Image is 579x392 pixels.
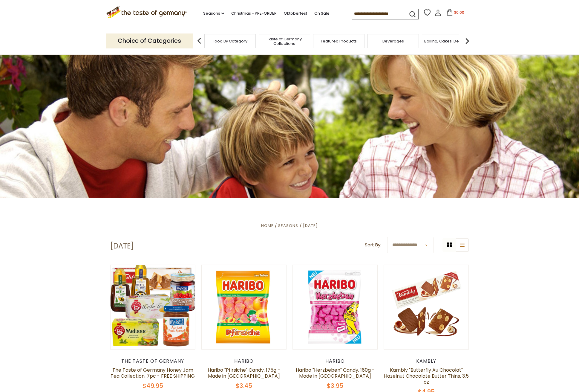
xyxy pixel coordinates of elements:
[261,223,274,228] a: Home
[106,33,193,48] p: Choice of Categories
[321,39,357,43] a: Featured Products
[213,39,247,43] a: Food By Category
[110,358,195,364] div: The Taste of Germany
[303,223,318,228] a: [DATE]
[284,10,307,17] a: Oktoberfest
[193,35,205,47] img: previous arrow
[365,241,381,249] label: Sort By:
[111,367,195,379] a: The Taste of Germany Honey Jam Tea Collection, 7pc - FREE SHIPPING
[208,367,280,379] a: Haribo "Pfirsiche" Candy, 175g - Made in [GEOGRAPHIC_DATA]
[111,265,195,350] img: The Taste of Germany Honey Jam Tea Collection, 7pc - FREE SHIPPING
[384,358,469,364] div: Kambly
[201,358,287,364] div: Haribo
[110,242,134,251] h1: [DATE]
[384,265,468,350] img: Kambly "Butterfly Au Chocolat" Hazelnut Chocolate Butter Thins, 3.5 oz
[384,367,469,385] a: Kambly "Butterfly Au Chocolat" Hazelnut Chocolate Butter Thins, 3.5 oz
[202,265,286,350] img: Haribo "Pfirsiche" Candy, 175g - Made in Germany
[461,35,473,47] img: next arrow
[296,367,375,379] a: Haribo "Herzbeben" Candy, 160g - Made in [GEOGRAPHIC_DATA]
[236,382,252,390] span: $3.45
[293,265,377,350] img: Haribo "Herzbeben" Candy, 160g - Made in Germany
[327,382,343,390] span: $3.95
[314,10,330,17] a: On Sale
[143,382,163,390] span: $49.95
[382,39,404,43] a: Beverages
[442,9,468,18] button: $0.00
[231,10,277,17] a: Christmas - PRE-ORDER
[454,10,464,15] span: $0.00
[278,223,298,228] a: Seasons
[292,358,378,364] div: Haribo
[424,39,471,43] a: Baking, Cakes, Desserts
[203,10,224,17] a: Seasons
[261,37,308,46] a: Taste of Germany Collections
